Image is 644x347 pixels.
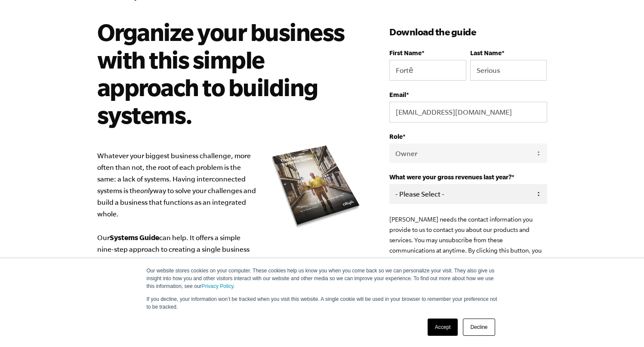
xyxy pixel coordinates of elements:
a: Decline [463,319,495,336]
p: Our website stores cookies on your computer. These cookies help us know you when you come back so... [147,267,498,290]
span: Role [389,133,403,140]
p: [PERSON_NAME] needs the contact information you provide to us to contact you about our products a... [389,214,547,266]
h2: Organize your business with this simple approach to building systems. [97,18,351,128]
b: Systems Guide [110,233,159,241]
span: What were your gross revenues last year? [389,173,512,181]
i: only [140,187,153,194]
span: First Name [389,49,422,56]
span: Last Name [470,49,502,56]
a: Privacy Policy [202,283,234,289]
p: If you decline, your information won’t be tracked when you visit this website. A single cookie wi... [147,295,498,311]
a: Terms of Service. [467,257,517,264]
img: e-myth systems guide organize your business [269,142,364,231]
span: Email [389,91,406,98]
a: Accept [428,319,458,336]
p: Whatever your biggest business challenge, more often than not, the root of each problem is the sa... [97,150,364,302]
h3: Download the guide [389,25,547,39]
